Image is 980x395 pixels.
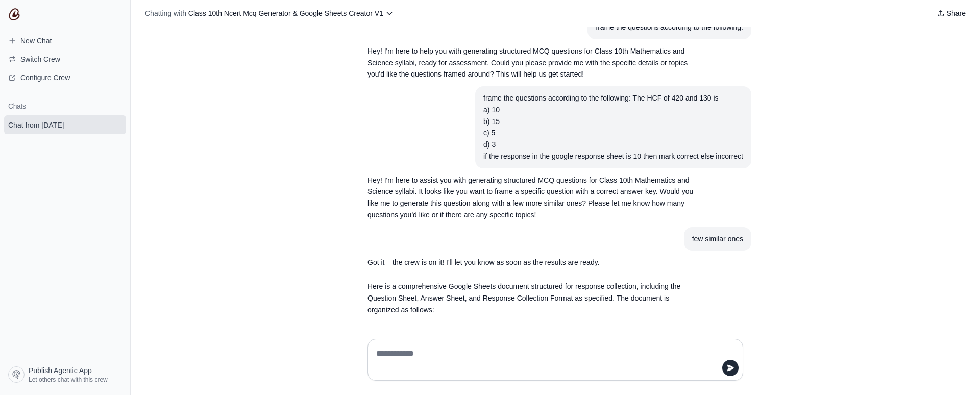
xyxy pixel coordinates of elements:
p: Hey! I'm here to assist you with generating structured MCQ questions for Class 10th Mathematics a... [367,175,694,221]
span: Switch Crew [20,54,60,64]
a: Publish Agentic App Let others chat with this crew [4,362,126,387]
span: Publish Agentic App [29,365,92,376]
button: Switch Crew [4,51,126,67]
span: Chatting with [145,8,186,18]
section: Response [359,168,702,227]
p: Hey! I'm here to help you with generating structured MCQ questions for Class 10th Mathematics and... [367,45,694,80]
section: User message [587,15,751,39]
button: Share [933,6,970,20]
p: Here is a comprehensive Google Sheets document structured for response collection, including the ... [367,281,694,315]
h3: Question Sheet [367,330,694,344]
button: Chatting with Class 10th Ncert Mcq Generator & Google Sheets Creator V1 [141,6,398,20]
span: Chat from [DATE] [8,120,64,130]
section: Response [359,39,702,86]
section: User message [684,227,751,251]
div: few similar ones [692,233,743,245]
a: Chat from [DATE] [4,115,126,134]
a: New Chat [4,33,126,49]
section: Response [359,251,702,275]
span: Class 10th Ncert Mcq Generator & Google Sheets Creator V1 [188,9,383,17]
div: frame the questions according to the following: [596,21,743,33]
section: User message [475,86,751,168]
div: frame the questions according to the following: The HCF of 420 and 130 is a) 10 b) 15 c) 5 d) 3 i... [483,92,743,162]
img: CrewAI Logo [8,8,20,20]
a: Configure Crew [4,69,126,86]
span: Let others chat with this crew [29,376,108,384]
span: Configure Crew [20,72,70,83]
span: New Chat [20,36,52,46]
p: Got it – the crew is on it! I'll let you know as soon as the results are ready. [367,257,694,268]
span: Share [947,8,966,18]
